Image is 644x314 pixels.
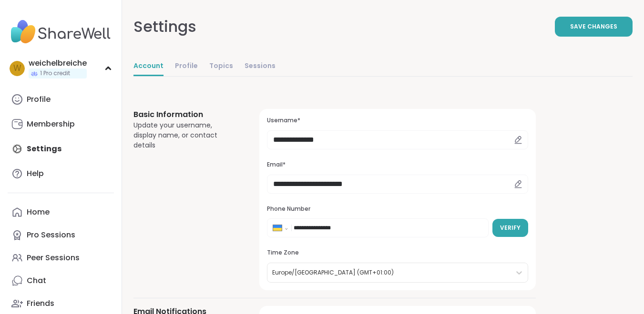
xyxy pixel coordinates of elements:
a: Help [8,162,114,185]
span: w [13,62,21,75]
h3: Email* [267,161,528,169]
span: 1 Pro credit [40,69,70,78]
h3: Username* [267,117,528,125]
h3: Phone Number [267,205,528,213]
span: Verify [500,224,521,232]
a: Topics [209,57,233,76]
div: Friends [27,298,54,309]
button: Verify [492,219,528,237]
div: Peer Sessions [27,253,80,263]
a: Membership [8,113,114,136]
div: Update your username, display name, or contact details [133,120,236,150]
div: Membership [27,119,75,129]
div: Profile [27,94,51,105]
a: Sessions [245,57,276,76]
a: Home [8,201,114,224]
img: ShareWell Nav Logo [8,15,114,49]
div: Pro Sessions [27,230,75,240]
a: Chat [8,269,114,292]
div: Settings [133,15,196,38]
div: weichelbreiche [29,58,87,69]
div: Chat [27,275,46,286]
h3: Time Zone [267,249,528,257]
a: Peer Sessions [8,246,114,269]
a: Account [133,57,164,76]
a: Profile [175,57,198,76]
a: Profile [8,88,114,111]
h3: Basic Information [133,109,236,120]
button: Save Changes [555,17,633,37]
span: Save Changes [570,22,617,31]
a: Pro Sessions [8,224,114,246]
div: Help [27,168,44,179]
div: Home [27,207,50,217]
